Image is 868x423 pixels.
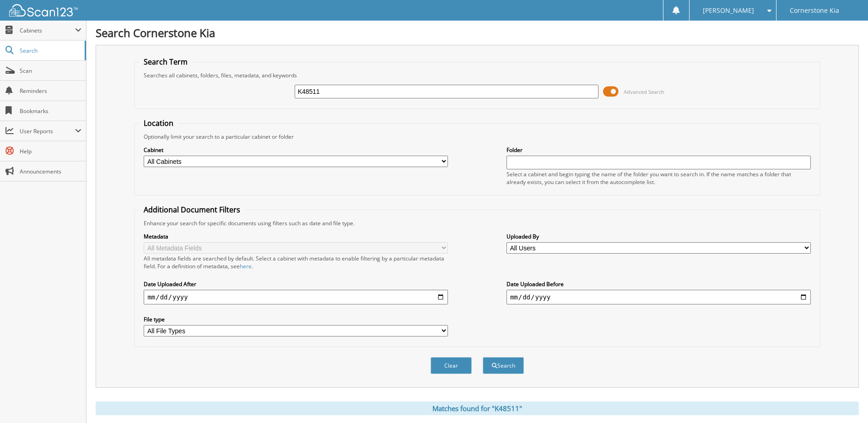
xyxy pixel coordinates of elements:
[20,47,80,54] span: Search
[624,88,664,95] span: Advanced Search
[20,87,81,95] span: Reminders
[20,147,81,155] span: Help
[20,27,75,34] span: Cabinets
[20,67,81,75] span: Scan
[96,401,859,415] div: Matches found for "K48511"
[96,25,859,40] h1: Search Cornerstone Kia
[9,4,78,16] img: scan123-logo-white.svg
[139,118,178,128] legend: Location
[507,170,811,186] div: Select a cabinet and begin typing the name of the folder you want to search in. If the name match...
[20,127,75,135] span: User Reports
[139,205,245,215] legend: Additional Document Filters
[139,57,192,67] legend: Search Term
[139,219,815,227] div: Enhance your search for specific documents using filters such as date and file type.
[507,233,811,240] label: Uploaded By
[144,290,448,304] input: start
[790,8,839,13] span: Cornerstone Kia
[144,315,448,323] label: File type
[507,280,811,288] label: Date Uploaded Before
[144,233,448,240] label: Metadata
[144,146,448,154] label: Cabinet
[139,133,815,141] div: Optionally limit your search to a particular cabinet or folder
[20,168,81,175] span: Announcements
[20,107,81,115] span: Bookmarks
[507,146,811,154] label: Folder
[139,71,815,79] div: Searches all cabinets, folders, files, metadata, and keywords
[144,280,448,288] label: Date Uploaded After
[507,290,811,304] input: end
[144,255,448,270] div: All metadata fields are searched by default. Select a cabinet with metadata to enable filtering b...
[431,357,472,374] button: Clear
[703,8,754,13] span: [PERSON_NAME]
[483,357,524,374] button: Search
[240,262,252,270] a: here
